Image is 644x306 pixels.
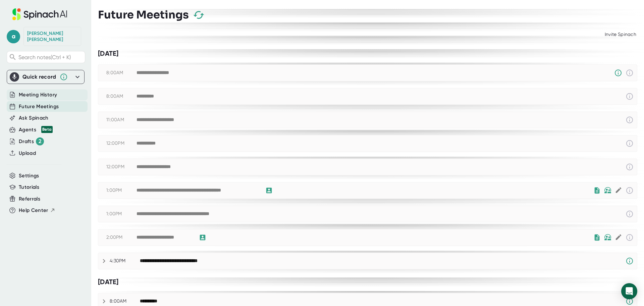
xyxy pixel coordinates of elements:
div: [DATE] [98,49,637,58]
svg: This event has already passed [626,92,634,100]
svg: Spinach requires a video conference link. [626,257,634,265]
div: Quick record [22,74,56,80]
svg: This event has already passed [626,116,634,124]
div: 2 [36,137,44,145]
button: Meeting History [19,91,57,99]
svg: This event has already passed [626,233,634,242]
button: Tutorials [19,183,39,191]
button: Settings [19,172,39,180]
svg: Spinach requires a video conference link. [626,297,634,305]
div: Invite Spinach [604,28,637,41]
div: 1:00PM [106,211,137,217]
div: Agents [19,126,53,134]
svg: This event has already passed [626,163,634,171]
button: Referrals [19,195,40,203]
div: Drafts [19,137,44,145]
div: 2:00PM [106,234,137,241]
img: internal-only.bf9814430b306fe8849ed4717edd4846.svg [604,187,611,194]
button: Help Center [19,207,55,214]
svg: This event has already passed [626,210,634,218]
div: 12:00PM [106,164,137,170]
div: 12:00PM [106,140,137,146]
div: 1:00PM [106,187,137,193]
h3: Future Meetings [98,8,189,21]
div: [DATE] [98,278,637,286]
button: Ask Spinach [19,114,49,122]
span: Search notes (Ctrl + K) [18,54,71,60]
svg: This event has already passed [626,69,634,77]
div: Open Intercom Messenger [621,283,637,299]
div: 8:00AM [106,93,137,99]
button: Agents Beta [19,126,53,134]
svg: This event has already passed [626,186,634,194]
div: 4:30PM [110,258,140,264]
div: 8:00AM [106,70,137,76]
svg: Someone has manually disabled Spinach from this meeting. [614,69,622,77]
button: Upload [19,149,36,157]
div: 8:00AM [110,298,140,304]
button: Drafts 2 [19,137,44,145]
button: Future Meetings [19,103,59,111]
div: 11:00AM [106,117,137,123]
svg: This event has already passed [626,139,634,147]
div: Quick record [10,70,82,84]
span: Help Center [19,207,48,214]
span: a [7,30,20,43]
img: internal-only.bf9814430b306fe8849ed4717edd4846.svg [604,234,611,241]
div: Beta [41,126,53,133]
div: Amanda Koch [27,31,77,42]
